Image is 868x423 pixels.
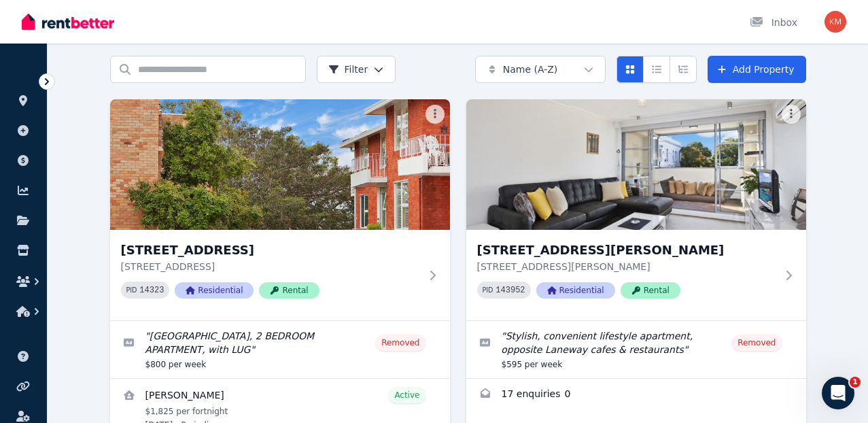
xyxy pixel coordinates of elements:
[643,56,670,83] button: Compact list view
[536,282,615,299] span: Residential
[750,16,797,29] div: Inbox
[617,56,697,83] div: View options
[466,321,806,378] a: Edit listing: Stylish, convenient lifestyle apartment, opposite Laneway cafes & restaurants
[466,99,806,320] a: 105/7-9 Abbott Street, Cammeray[STREET_ADDRESS][PERSON_NAME][STREET_ADDRESS][PERSON_NAME]PID 1439...
[121,241,420,260] h3: [STREET_ADDRESS]
[617,56,644,83] button: Card view
[475,56,606,83] button: Name (A-Z)
[259,282,319,299] span: Rental
[22,12,114,32] img: RentBetter
[139,286,164,295] code: 14323
[824,11,846,33] img: Kate MacKinnon
[466,379,806,411] a: Enquiries for 105/7-9 Abbott Street, Cammeray
[621,282,680,299] span: Rental
[496,286,525,295] code: 143952
[782,105,801,124] button: More options
[175,282,254,299] span: Residential
[110,99,450,320] a: 13/50 Botanic Road, Mosman[STREET_ADDRESS][STREET_ADDRESS]PID 14323ResidentialRental
[477,241,776,260] h3: [STREET_ADDRESS][PERSON_NAME]
[110,321,450,378] a: Edit listing: BALMORAL BEACH, 2 BEDROOM APARTMENT, with LUG
[850,377,861,388] span: 1
[110,99,450,230] img: 13/50 Botanic Road, Mosman
[126,286,137,294] small: PID
[708,56,806,83] a: Add Property
[11,75,54,84] span: ORGANISE
[822,377,854,409] iframe: Intercom live chat
[317,56,396,83] button: Filter
[503,63,558,76] span: Name (A-Z)
[477,260,776,273] p: [STREET_ADDRESS][PERSON_NAME]
[483,286,493,294] small: PID
[121,260,420,273] p: [STREET_ADDRESS]
[426,105,445,124] button: More options
[670,56,697,83] button: Expanded list view
[466,99,806,230] img: 105/7-9 Abbott Street, Cammeray
[328,63,368,76] span: Filter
